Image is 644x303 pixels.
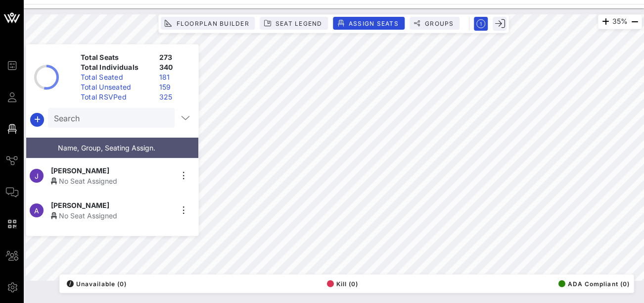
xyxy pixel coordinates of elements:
div: No Seat Assigned [51,176,173,186]
span: Name, Group, Seating Assign. [58,144,155,152]
div: 340 [155,62,194,72]
span: [PERSON_NAME] [51,200,109,210]
div: Total Individuals [77,62,155,72]
span: J [35,172,39,180]
button: Groups [410,17,460,30]
span: Kill (0) [327,280,359,288]
button: ADA Compliant (0) [555,277,630,291]
div: No Seat Assigned [51,210,173,221]
div: 325 [155,92,194,102]
button: Seat Legend [260,17,328,30]
span: Groups [424,20,454,27]
span: Unavailable (0) [67,280,127,288]
div: Total RSVPed [77,92,155,102]
span: ADA Compliant (0) [558,280,630,288]
div: 35% [598,14,642,29]
span: Seat Legend [275,20,322,27]
button: /Unavailable (0) [64,277,127,291]
span: Assign Seats [348,20,399,27]
div: / [67,280,74,287]
span: A [34,206,39,215]
div: Total Seated [77,72,155,82]
span: Floorplan Builder [176,20,249,27]
div: Total Unseated [77,82,155,92]
button: Assign Seats [333,17,405,30]
button: Floorplan Builder [161,17,255,30]
div: 159 [155,82,194,92]
span: [PERSON_NAME] [51,165,109,176]
div: 273 [155,52,194,62]
button: Kill (0) [324,277,359,291]
div: 181 [155,72,194,82]
div: Total Seats [77,52,155,62]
